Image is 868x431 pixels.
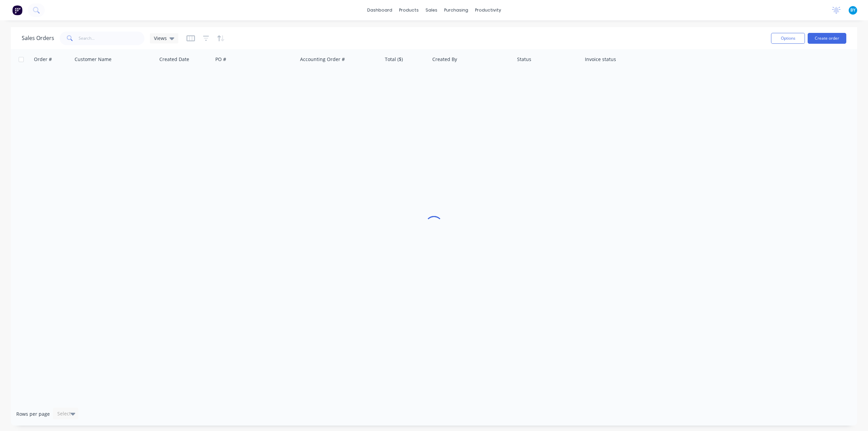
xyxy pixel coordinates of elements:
[364,5,396,15] a: dashboard
[22,35,54,41] h1: Sales Orders
[441,5,472,15] div: purchasing
[12,5,22,15] img: Factory
[215,56,226,63] div: PO #
[472,5,505,15] div: productivity
[771,33,805,44] button: Options
[154,35,167,42] span: Views
[396,5,422,15] div: products
[850,7,855,13] span: BY
[808,33,846,44] button: Create order
[75,56,112,63] div: Customer Name
[300,56,345,63] div: Accounting Order #
[422,5,441,15] div: sales
[385,56,403,63] div: Total ($)
[16,411,50,417] span: Rows per page
[159,56,189,63] div: Created Date
[517,56,531,63] div: Status
[34,56,52,63] div: Order #
[432,56,457,63] div: Created By
[79,32,145,45] input: Search...
[57,410,75,417] div: Select...
[585,56,616,63] div: Invoice status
